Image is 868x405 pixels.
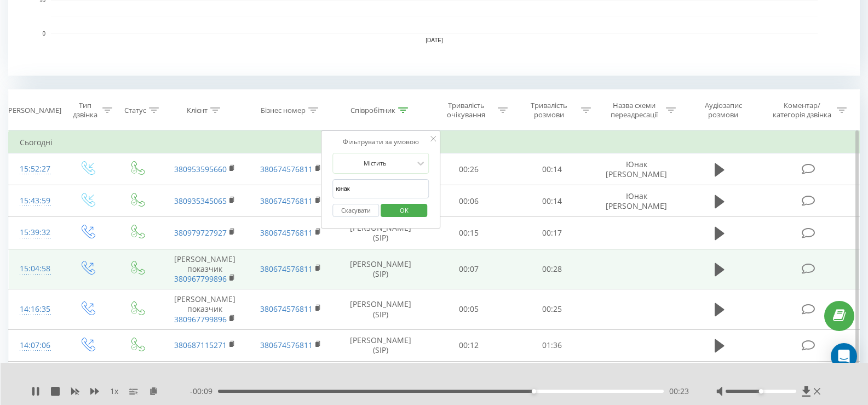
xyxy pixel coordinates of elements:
[334,361,427,402] td: [PERSON_NAME] (SIP)
[20,158,51,180] div: 15:52:27
[260,340,313,350] a: 380674576811
[510,329,594,361] td: 01:36
[510,289,594,330] td: 00:25
[831,343,857,369] div: Open Intercom Messenger
[669,386,689,397] span: 00:23
[174,314,227,324] a: 380967799896
[71,101,99,119] div: Тип дзвінка
[510,185,594,217] td: 00:14
[350,106,395,115] div: Співробітник
[124,106,146,115] div: Статус
[332,204,379,218] button: Скасувати
[427,153,510,185] td: 00:26
[510,249,594,289] td: 00:28
[532,389,536,393] div: Accessibility label
[162,289,248,330] td: [PERSON_NAME] показчик
[389,202,419,219] span: OK
[174,227,227,238] a: 380979727927
[427,361,510,402] td: 00:06
[260,304,313,314] a: 380674576811
[42,31,45,37] text: 0
[260,164,313,174] a: 380674576811
[427,289,510,330] td: 00:05
[593,185,680,217] td: Юнак [PERSON_NAME]
[20,335,51,356] div: 14:07:06
[593,153,680,185] td: Юнак [PERSON_NAME]
[605,101,663,119] div: Назва схеми переадресації
[689,101,757,119] div: Аудіозапис розмови
[190,386,218,397] span: - 00:09
[334,289,427,330] td: [PERSON_NAME] (SIP)
[510,153,594,185] td: 00:14
[427,249,510,289] td: 00:07
[260,196,313,206] a: 380674576811
[437,101,495,119] div: Тривалість очікування
[510,217,594,249] td: 00:17
[426,37,443,43] text: [DATE]
[162,361,248,402] td: [PERSON_NAME] показчик
[260,264,313,274] a: 380674576811
[174,273,227,284] a: 380967799896
[20,258,51,279] div: 15:04:58
[332,136,429,147] div: Фільтрувати за умовою
[381,204,427,218] button: OK
[334,217,427,249] td: [PERSON_NAME] (SIP)
[770,101,834,119] div: Коментар/категорія дзвінка
[334,249,427,289] td: [PERSON_NAME] (SIP)
[334,329,427,361] td: [PERSON_NAME] (SIP)
[174,340,227,350] a: 380687115271
[520,101,578,119] div: Тривалість розмови
[332,179,429,198] input: Введіть значення
[427,329,510,361] td: 00:12
[427,185,510,217] td: 00:06
[187,106,208,115] div: Клієнт
[20,222,51,243] div: 15:39:32
[20,299,51,320] div: 14:16:35
[9,132,860,153] td: Сьогодні
[162,249,248,289] td: [PERSON_NAME] показчик
[260,227,313,238] a: 380674576811
[6,106,61,115] div: [PERSON_NAME]
[593,361,680,402] td: Юнак [PERSON_NAME]
[427,217,510,249] td: 00:15
[758,389,763,393] div: Accessibility label
[261,106,306,115] div: Бізнес номер
[510,361,594,402] td: 00:56
[174,164,227,174] a: 380953595660
[110,386,118,397] span: 1 x
[20,190,51,212] div: 15:43:59
[174,196,227,206] a: 380935345065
